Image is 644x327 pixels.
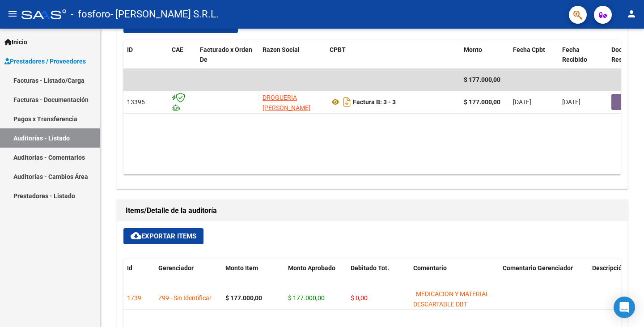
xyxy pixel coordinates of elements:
span: Prestadores / Proveedores [4,56,86,66]
datatable-header-cell: CPBT [326,40,460,70]
span: Monto Item [225,264,258,272]
datatable-header-cell: Id [123,259,155,298]
span: Id [127,264,132,272]
span: Fecha Cpbt [513,46,545,53]
datatable-header-cell: CAE [168,40,196,70]
datatable-header-cell: Facturado x Orden De [196,40,259,70]
span: 1739 [127,294,141,302]
span: MEDICACION Y MATERIAL DESCARTABLE DBT [413,290,489,308]
span: Gerenciador [158,264,194,272]
mat-icon: person [626,8,637,19]
strong: Factura B: 3 - 3 [353,98,396,106]
mat-icon: cloud_download [131,230,141,241]
span: Comentario [413,264,447,272]
span: Descripción [592,264,626,272]
datatable-header-cell: Fecha Cpbt [509,40,559,70]
datatable-header-cell: Fecha Recibido [559,40,608,70]
span: 13396 [127,98,145,106]
span: Monto Aprobado [288,264,335,272]
span: Monto [464,46,482,53]
span: $ 177.000,00 [288,294,325,302]
span: Comentario Gerenciador [503,264,573,272]
span: - fosforo [71,4,110,24]
datatable-header-cell: Debitado Tot. [347,259,410,298]
span: Exportar Comprobantes [131,21,231,29]
span: Z99 - Sin Identificar [158,294,212,302]
span: [DATE] [513,98,531,106]
mat-icon: menu [7,8,18,19]
span: Facturado x Orden De [200,46,252,64]
span: $ 177.000,00 [464,76,500,83]
datatable-header-cell: ID [123,40,168,70]
datatable-header-cell: Comentario [410,259,499,298]
datatable-header-cell: Comentario Gerenciador [499,259,589,298]
datatable-header-cell: Razon Social [259,40,326,70]
i: Descargar documento [341,95,353,109]
button: Exportar Items [123,228,203,244]
span: Debitado Tot. [351,264,389,272]
datatable-header-cell: Monto Item [222,259,284,298]
span: Fecha Recibido [562,46,587,64]
span: ID [127,46,133,53]
span: Inicio [4,37,27,47]
span: DROGUERIA [PERSON_NAME] S.R.L. [263,94,310,122]
span: Razon Social [263,46,300,53]
span: [DATE] [562,98,580,106]
strong: $ 177.000,00 [225,294,262,302]
span: CPBT [330,46,346,53]
strong: $ 177.000,00 [464,98,500,106]
datatable-header-cell: Monto Aprobado [284,259,347,298]
span: - [PERSON_NAME] S.R.L. [110,4,219,24]
span: CAE [172,46,183,53]
span: Exportar Items [131,232,196,240]
datatable-header-cell: Gerenciador [155,259,222,298]
datatable-header-cell: Monto [460,40,509,70]
span: $ 0,00 [351,294,368,302]
h1: Items/Detalle de la auditoría [126,204,619,218]
div: Open Intercom Messenger [614,297,635,318]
